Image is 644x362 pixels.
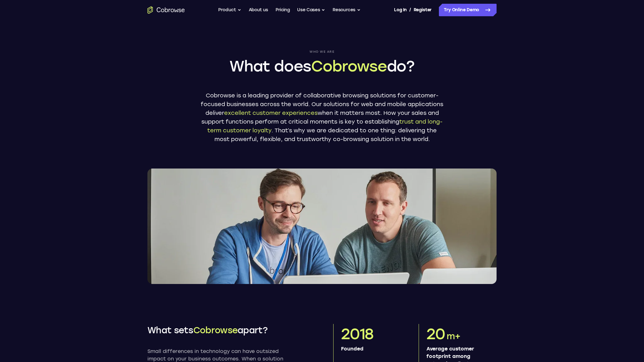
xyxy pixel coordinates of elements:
[200,91,444,144] p: Cobrowse is a leading provider of collaborative browsing solutions for customer-focused businesse...
[193,325,238,335] span: Cobrowse
[218,4,241,16] button: Product
[276,4,290,16] a: Pricing
[394,4,406,16] a: Log In
[333,4,361,16] button: Resources
[439,4,497,16] a: Try Online Demo
[200,50,444,54] span: Who we are
[409,6,411,14] span: /
[224,110,318,116] span: excellent customer experiences
[249,4,268,16] a: About us
[200,56,444,76] h1: What does do?
[297,4,325,16] button: Use Cases
[147,6,185,14] a: Go to the home page
[426,325,445,343] span: 20
[414,4,432,16] a: Register
[447,331,461,341] span: m+
[341,345,406,353] p: Founded
[147,324,288,336] h2: What sets apart?
[311,57,387,75] span: Cobrowse
[147,169,497,284] img: Two Cobrowse software developers, João and Ross, working on their computers
[341,325,373,343] span: 2018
